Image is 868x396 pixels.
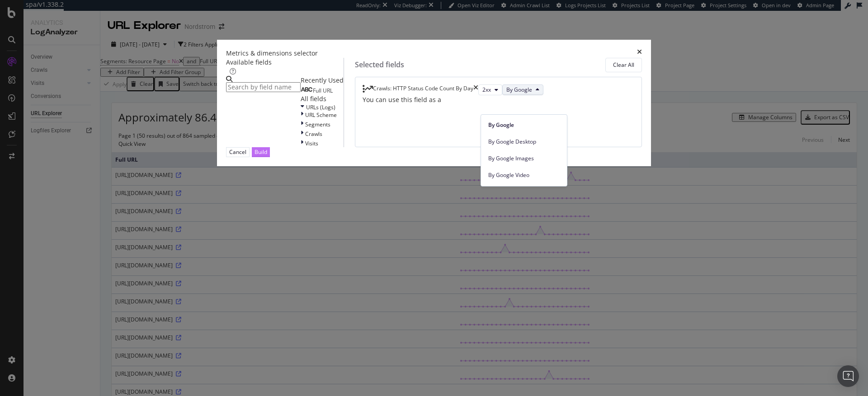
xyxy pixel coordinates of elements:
[506,86,532,93] span: By Google
[226,82,301,92] input: Search by field name
[488,154,560,163] span: By Google Images
[305,140,318,147] span: Visits
[488,121,560,129] span: By Google
[305,130,322,138] span: Crawls
[226,147,250,157] button: Cancel
[217,40,651,166] div: modal
[488,138,560,146] span: By Google Desktop
[306,103,335,111] span: URLs (Logs)
[301,94,344,103] div: All fields
[363,84,634,95] div: Crawls: HTTP Status Code Count By Daytimes2xxBy Google
[313,87,333,94] span: Full URL
[255,148,267,156] div: Build
[637,49,642,58] div: times
[226,49,318,58] div: Metrics & dimensions selector
[613,61,634,69] div: Clear All
[482,86,491,93] span: 2xx
[305,111,337,119] span: URL Scheme
[478,84,502,95] button: 2xx
[305,121,330,128] span: Segments
[301,76,344,85] div: Recently Used
[502,84,543,95] button: By Google
[229,148,246,156] div: Cancel
[363,95,634,104] div: You can use this field as a
[488,171,560,179] span: By Google Video
[837,365,859,387] div: Open Intercom Messenger
[252,147,270,157] button: Build
[226,58,344,67] div: Available fields
[605,58,642,72] button: Clear All
[355,60,404,70] div: Selected fields
[373,84,473,95] div: Crawls: HTTP Status Code Count By Day
[473,84,478,95] div: times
